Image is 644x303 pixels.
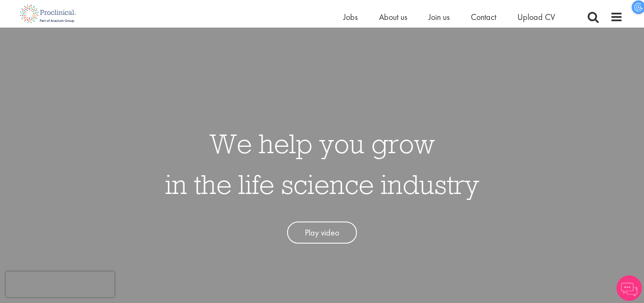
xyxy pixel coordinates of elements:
h1: We help you grow in the life science industry [165,123,479,205]
a: Jobs [343,11,358,22]
a: Upload CV [517,11,555,22]
a: Contact [471,11,496,22]
img: Chatbot [616,275,642,301]
a: About us [379,11,407,22]
a: Play video [287,222,357,244]
a: Join us [428,11,450,22]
